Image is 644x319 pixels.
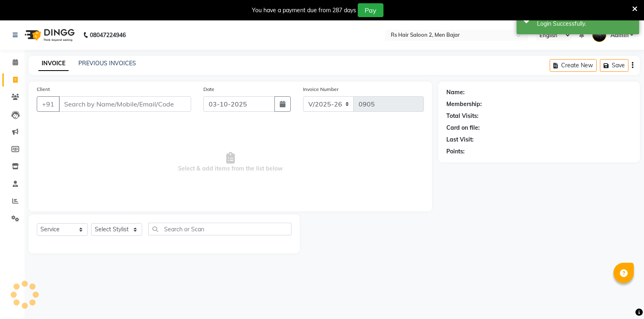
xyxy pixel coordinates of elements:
[550,59,597,72] button: Create New
[446,100,482,109] div: Membership:
[37,96,60,112] button: +91
[252,6,356,15] div: You have a payment due from 287 days
[446,112,479,120] div: Total Visits:
[59,96,191,112] input: Search by Name/Mobile/Email/Code
[446,88,465,97] div: Name:
[611,31,628,40] span: Admin
[358,3,383,17] button: Pay
[303,86,339,93] label: Invoice Number
[600,59,628,72] button: Save
[592,28,606,42] img: Admin
[537,20,633,28] div: Login Successfully.
[21,24,77,47] img: logo
[446,135,474,144] div: Last Visit:
[78,60,136,67] a: PREVIOUS INVOICES
[446,147,465,156] div: Points:
[90,24,126,47] b: 08047224946
[37,86,50,93] label: Client
[148,223,292,235] input: Search or Scan
[446,124,480,132] div: Card on file:
[203,86,214,93] label: Date
[37,122,424,203] span: Select & add items from the list below
[38,56,69,71] a: INVOICE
